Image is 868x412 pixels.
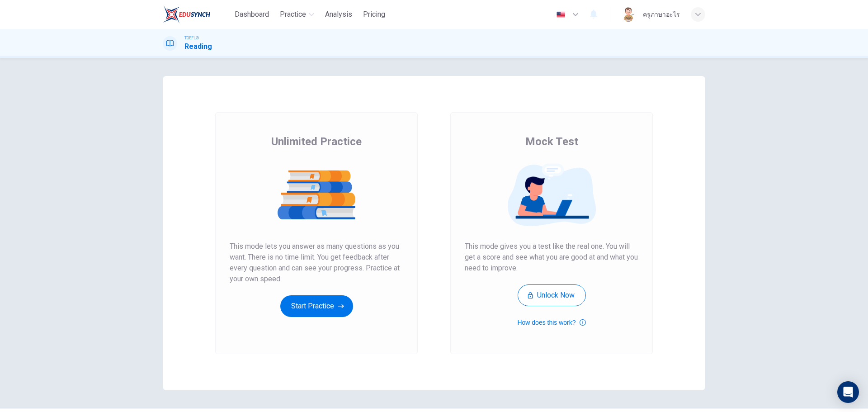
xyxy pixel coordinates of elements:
span: This mode gives you a test like the real one. You will get a score and see what you are good at a... [465,241,638,274]
div: ครูภาษาอะไร [643,9,680,20]
button: Analysis [321,6,356,23]
button: Start Practice [280,295,353,317]
span: This mode lets you answer as many questions as you want. There is no time limit. You get feedback... [230,241,403,284]
img: EduSynch logo [163,5,210,24]
div: Open Intercom Messenger [837,381,859,403]
span: TOEFL® [184,35,199,41]
a: EduSynch logo [163,5,231,24]
button: Pricing [359,6,389,23]
button: Dashboard [231,6,273,23]
button: Unlock Now [518,284,586,306]
span: Mock Test [525,134,578,149]
span: Dashboard [235,9,269,20]
img: en [555,11,566,18]
button: How does this work? [517,317,585,328]
h1: Reading [184,41,212,52]
button: Practice [276,6,318,23]
span: Pricing [363,9,385,20]
span: Practice [280,9,306,20]
img: Profile picture [621,7,636,22]
span: Analysis [325,9,352,20]
span: Unlimited Practice [271,134,362,149]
